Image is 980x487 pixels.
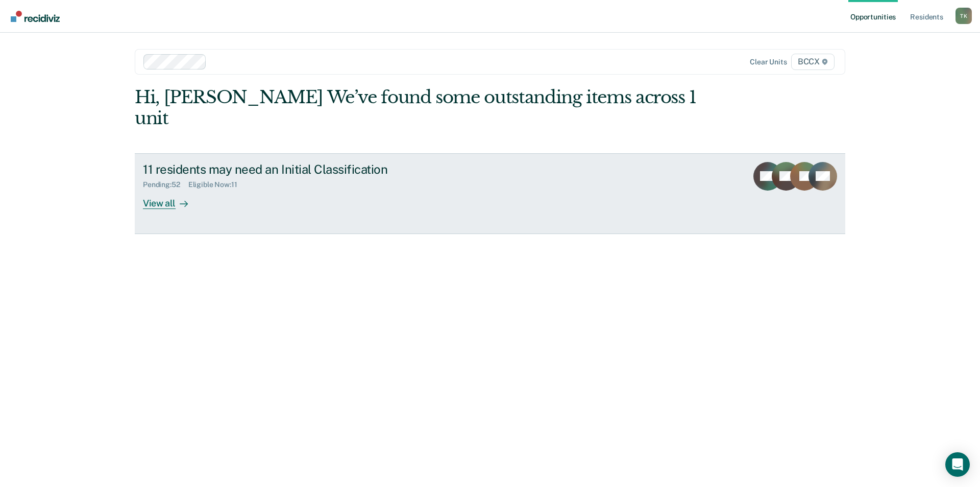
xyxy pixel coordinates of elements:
[945,452,970,477] div: Open Intercom Messenger
[143,162,501,177] div: 11 residents may need an Initial Classification
[791,54,835,70] span: BCCX
[143,189,200,209] div: View all
[955,8,972,24] button: Profile dropdown button
[11,11,60,22] img: Recidiviz
[143,180,188,189] div: Pending : 52
[135,153,845,234] a: 11 residents may need an Initial ClassificationPending:52Eligible Now:11View all
[750,58,787,66] div: Clear units
[188,180,246,189] div: Eligible Now : 11
[135,87,703,129] div: Hi, [PERSON_NAME] We’ve found some outstanding items across 1 unit
[955,8,972,24] div: T K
